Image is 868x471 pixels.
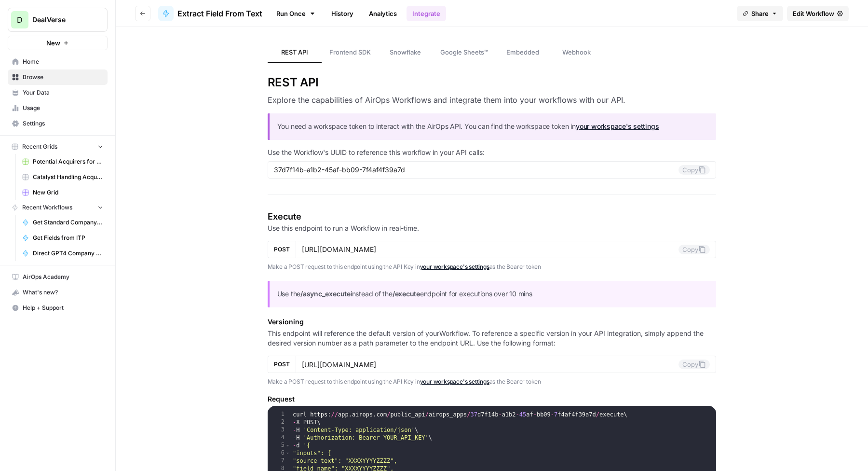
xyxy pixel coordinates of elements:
a: REST API [268,42,322,63]
button: New [8,36,108,50]
a: your workspace's settings [420,378,489,385]
div: 6 [268,449,291,457]
span: DealVerse [32,15,91,25]
strong: /execute [393,290,420,298]
a: Embedded [496,42,550,63]
span: REST API [281,47,308,57]
span: Home [23,57,103,66]
div: What's new? [8,285,107,300]
h3: Explore the capabilities of AirOps Workflows and integrate them into your workflows with our API. [268,94,717,106]
span: Settings [23,119,103,128]
h5: Request [268,394,717,404]
span: Your Data [23,88,103,97]
span: POST [274,360,290,369]
span: D [17,14,23,26]
span: Catalyst Handling Acquisitions [33,173,103,181]
div: 2 [268,418,291,426]
p: Use this endpoint to run a Workflow in real-time. [268,223,717,233]
p: You need a workspace token to interact with the AirOps API. You can find the workspace token in [277,121,709,132]
a: Edit Workflow [787,6,849,21]
button: Copy [678,165,710,175]
span: Recent Grids [22,142,57,151]
span: Help + Support [23,304,103,312]
span: Get Fields from ITP [33,234,103,242]
a: Your Data [8,85,108,100]
a: Home [8,54,108,69]
a: Webhook [550,42,604,63]
button: What's new? [8,285,108,300]
span: POST [274,245,290,254]
h4: Execute [268,210,717,223]
button: Help + Support [8,300,108,316]
button: Copy [678,360,710,369]
a: Potential Acquirers for Deep Instinct [18,154,108,169]
a: Direct GPT4 Company Search by Description [18,246,108,261]
a: Browse [8,69,108,85]
span: New Grid [33,188,103,197]
div: 5 [268,442,291,449]
p: Use the Workflow's UUID to reference this workflow in your API calls: [268,148,717,157]
a: Integrate [407,6,446,21]
a: AirOps Academy [8,269,108,285]
a: your workspace's settings [576,122,659,130]
span: Direct GPT4 Company Search by Description [33,249,103,258]
a: Run Once [270,5,322,22]
span: Get Standard Company Field by Name and Domain [33,218,103,227]
button: Share [737,6,783,21]
h2: REST API [268,75,717,90]
div: 3 [268,426,291,434]
button: Recent Workflows [8,200,108,215]
a: Extract Field From Text [158,6,262,21]
a: Google Sheets™ [433,42,496,63]
a: Catalyst Handling Acquisitions [18,169,108,185]
span: Toggle code folding, rows 6 through 10 [285,449,290,457]
button: Workspace: DealVerse [8,8,108,32]
a: Frontend SDK [322,42,379,63]
span: Frontend SDK [329,47,371,57]
strong: /async_execute [300,290,351,298]
button: Copy [678,245,710,254]
a: Settings [8,116,108,131]
a: Analytics [363,6,403,21]
span: Extract Field From Text [177,8,262,19]
a: New Grid [18,185,108,200]
span: Recent Workflows [22,203,72,212]
div: 7 [268,457,291,465]
p: Make a POST request to this endpoint using the API Key in as the Bearer token [268,377,717,387]
p: This endpoint will reference the default version of your Workflow . To reference a specific versi... [268,329,717,348]
span: Edit Workflow [793,9,834,18]
span: Browse [23,73,103,82]
a: your workspace's settings [420,263,489,270]
div: 1 [268,411,291,418]
a: History [325,6,359,21]
a: Get Fields from ITP [18,230,108,246]
h5: Versioning [268,317,717,327]
span: Webhook [562,47,591,57]
span: Toggle code folding, rows 5 through 11 [285,442,290,449]
a: Snowflake [379,42,433,63]
div: 4 [268,434,291,442]
p: Make a POST request to this endpoint using the API Key in as the Bearer token [268,262,717,272]
span: New [46,38,60,48]
a: Usage [8,100,108,116]
span: Usage [23,104,103,112]
a: Get Standard Company Field by Name and Domain [18,215,108,230]
span: AirOps Academy [23,273,103,281]
span: Potential Acquirers for Deep Instinct [33,157,103,166]
span: Google Sheets™ [440,47,488,57]
span: Share [751,9,769,18]
p: Use the instead of the endpoint for executions over 10 mins [277,289,709,300]
span: Snowflake [390,47,421,57]
span: Embedded [506,47,539,57]
button: Recent Grids [8,139,108,154]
